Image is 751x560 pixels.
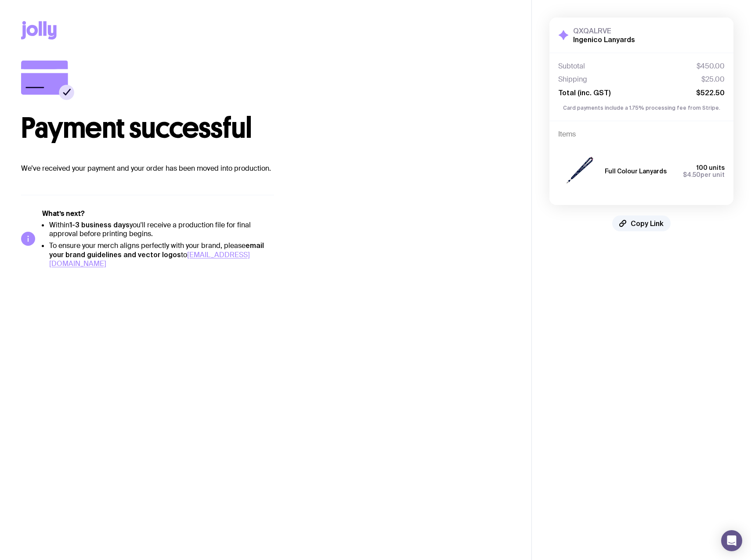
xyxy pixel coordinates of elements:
[701,75,725,84] span: $25.00
[69,221,130,229] strong: 1-3 business days
[49,250,250,268] a: [EMAIL_ADDRESS][DOMAIN_NAME]
[697,62,725,71] span: $450.00
[696,88,725,97] span: $522.50
[683,171,700,178] span: $4.50
[558,88,610,97] span: Total (inc. GST)
[558,130,725,139] h4: Items
[21,163,510,174] p: We’ve received your payment and your order has been moved into production.
[605,168,667,175] h3: Full Colour Lanyards
[42,209,274,218] h5: What’s next?
[558,75,587,84] span: Shipping
[49,241,264,258] strong: email your brand guidelines and vector logos
[573,35,635,44] h2: Ingenico Lanyards
[49,220,274,238] li: Within you'll receive a production file for final approval before printing begins.
[573,26,635,35] h3: QXQALRVE
[558,104,725,112] p: Card payments include a 1.75% processing fee from Stripe.
[697,164,725,171] span: 100 units
[721,530,742,551] div: Open Intercom Messenger
[558,62,585,71] span: Subtotal
[683,171,725,178] span: per unit
[612,215,671,231] button: Copy Link
[631,219,664,228] span: Copy Link
[21,114,510,142] h1: Payment successful
[49,241,274,268] li: To ensure your merch aligns perfectly with your brand, please to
